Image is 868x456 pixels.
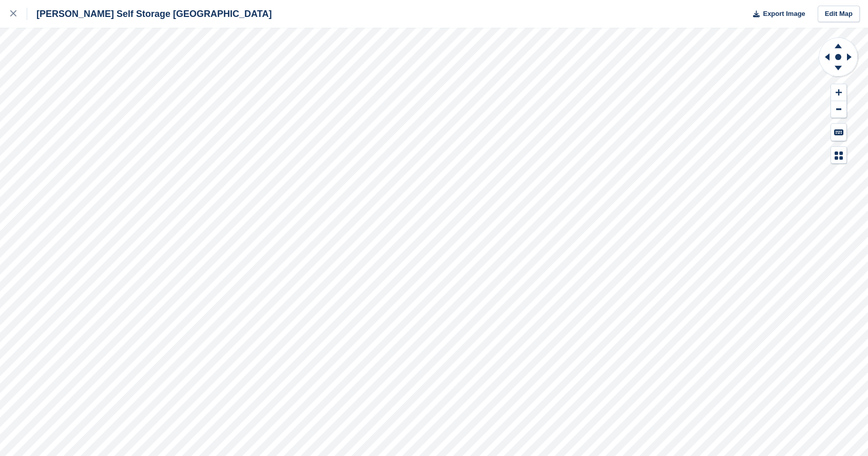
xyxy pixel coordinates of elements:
a: Edit Map [818,6,860,23]
button: Map Legend [831,147,846,164]
button: Export Image [747,6,805,23]
button: Keyboard Shortcuts [831,124,846,141]
div: [PERSON_NAME] Self Storage [GEOGRAPHIC_DATA] [27,8,272,20]
span: Export Image [763,9,805,19]
button: Zoom Out [831,101,846,118]
button: Zoom In [831,84,846,101]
